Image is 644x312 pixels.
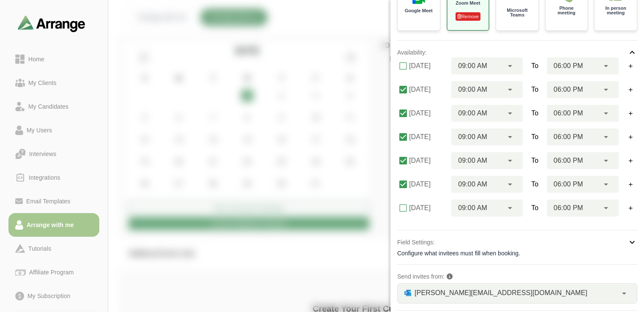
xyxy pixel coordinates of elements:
[23,196,74,206] div: Email Templates
[404,290,411,296] img: GRAPH
[531,85,538,95] span: To
[409,200,446,216] label: [DATE]
[8,284,99,308] a: My Subscription
[8,213,99,237] a: Arrange with me
[554,155,583,166] span: 06:00 PM
[8,95,99,118] a: My Candidates
[503,8,532,17] p: Microsoft Teams
[409,176,446,193] label: [DATE]
[26,267,77,277] div: Affiliate Program
[554,179,583,190] span: 06:00 PM
[458,131,487,142] span: 09:00 AM
[8,47,99,71] a: Home
[458,108,487,119] span: 09:00 AM
[397,47,427,57] p: Availability:
[456,1,480,5] p: Zoom Meet
[554,84,583,95] span: 06:00 PM
[458,203,487,213] span: 09:00 AM
[397,271,637,282] p: Send invites from:
[531,156,538,166] span: To
[409,129,446,145] label: [DATE]
[25,172,64,183] div: Integrations
[25,78,60,88] div: My Clients
[8,71,99,95] a: My Clients
[531,179,538,189] span: To
[8,142,99,166] a: Interviews
[8,237,99,260] a: Tutorials
[23,125,55,135] div: My Users
[531,203,538,213] span: To
[415,287,587,298] span: [PERSON_NAME][EMAIL_ADDRESS][DOMAIN_NAME]
[531,108,538,118] span: To
[554,108,583,119] span: 06:00 PM
[409,152,446,169] label: [DATE]
[24,291,74,301] div: My Subscription
[8,118,99,142] a: My Users
[25,54,48,64] div: Home
[409,105,446,122] label: [DATE]
[554,60,583,71] span: 06:00 PM
[8,260,99,284] a: Affiliate Program
[531,61,538,71] span: To
[458,179,487,190] span: 09:00 AM
[456,12,480,21] p: Remove Authentication
[552,6,581,15] p: Phone meeting
[409,57,446,74] label: [DATE]
[409,81,446,98] label: [DATE]
[8,166,99,189] a: Integrations
[601,6,630,15] p: In person meeting
[26,149,60,159] div: Interviews
[25,244,55,254] div: Tutorials
[405,8,433,13] p: Google Meet
[458,155,487,166] span: 09:00 AM
[23,220,77,230] div: Arrange with me
[397,237,435,247] p: Field Settings:
[531,132,538,142] span: To
[25,101,72,112] div: My Candidates
[8,189,99,213] a: Email Templates
[458,60,487,71] span: 09:00 AM
[18,15,85,32] img: arrangeai-name-small-logo.4d2b8aee.svg
[458,84,487,95] span: 09:00 AM
[554,203,583,213] span: 06:00 PM
[397,249,637,257] div: Configure what invitees must fill when booking.
[554,131,583,142] span: 06:00 PM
